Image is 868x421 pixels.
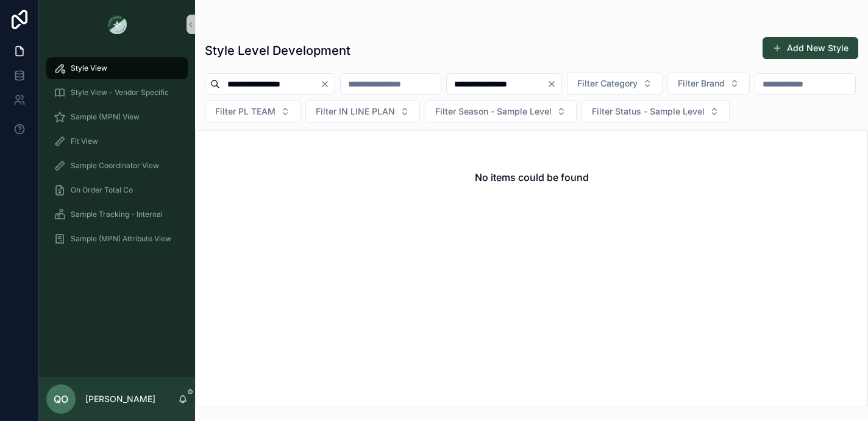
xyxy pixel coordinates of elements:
[107,15,127,34] img: App logo
[215,105,276,118] span: Filter PL TEAM
[475,170,589,185] h2: No items could be found
[316,105,395,118] span: Filter IN LINE PLAN
[71,161,159,171] span: Sample Coordinator View
[547,79,561,89] button: Clear
[71,136,98,146] span: Fit View
[305,100,420,123] button: Select Button
[46,228,188,250] a: Sample (MPN) Attribute View
[46,57,188,79] a: Style View
[205,100,301,123] button: Select Button
[71,63,107,73] span: Style View
[46,179,188,201] a: On Order Total Co
[592,105,705,118] span: Filter Status - Sample Level
[425,100,577,123] button: Select Button
[577,77,638,90] span: Filter Category
[46,155,188,177] a: Sample Coordinator View
[46,203,188,225] a: Sample Tracking - Internal
[320,79,335,89] button: Clear
[71,234,171,244] span: Sample (MPN) Attribute View
[71,88,169,97] span: Style View - Vendor Specific
[71,210,163,219] span: Sample Tracking - Internal
[763,37,858,59] button: Add New Style
[71,185,133,195] span: On Order Total Co
[46,106,188,128] a: Sample (MPN) View
[46,130,188,152] a: Fit View
[39,49,195,266] div: scrollable content
[71,112,140,122] span: Sample (MPN) View
[678,77,725,90] span: Filter Brand
[567,72,663,95] button: Select Button
[205,42,350,59] h1: Style Level Development
[54,392,68,406] span: QO
[582,100,730,123] button: Select Button
[46,82,188,104] a: Style View - Vendor Specific
[435,105,552,118] span: Filter Season - Sample Level
[85,393,155,405] p: [PERSON_NAME]
[667,72,750,95] button: Select Button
